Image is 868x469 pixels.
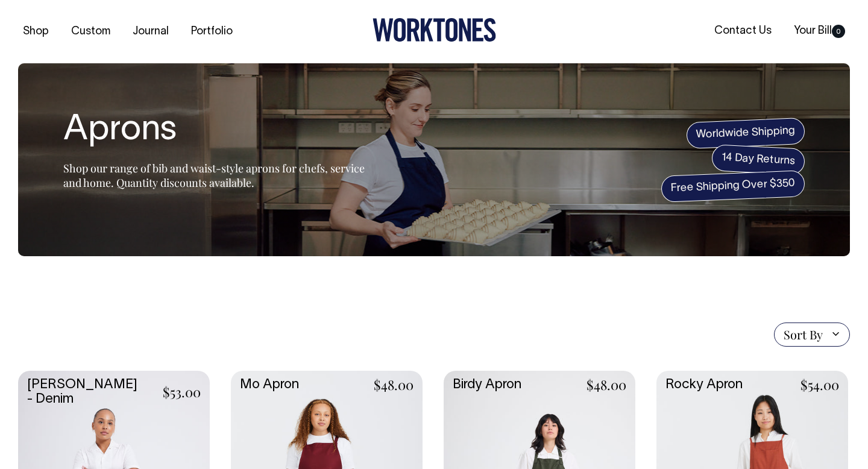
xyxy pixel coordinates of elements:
[709,21,776,41] a: Contact Us
[661,170,805,203] span: Free Shipping Over $350
[832,25,845,38] span: 0
[66,22,115,42] a: Custom
[18,22,54,42] a: Shop
[711,144,805,175] span: 14 Day Returns
[128,22,174,42] a: Journal
[789,21,850,41] a: Your Bill0
[784,327,823,342] span: Sort By
[686,118,805,149] span: Worldwide Shipping
[63,161,365,190] span: Shop our range of bib and waist-style aprons for chefs, service and home. Quantity discounts avai...
[63,112,365,150] h1: Aprons
[186,22,237,42] a: Portfolio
